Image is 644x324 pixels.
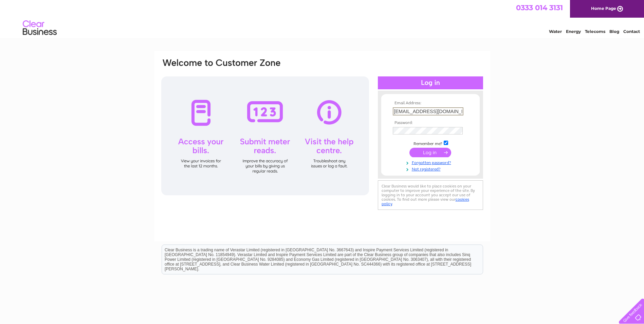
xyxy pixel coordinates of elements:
div: Clear Business would like to place cookies on your computer to improve your experience of the sit... [378,180,483,210]
img: logo.png [22,18,57,38]
th: Email Address: [391,101,470,106]
a: Telecoms [585,29,605,34]
a: Forgotten password? [393,159,470,165]
a: Energy [566,29,581,34]
a: Water [549,29,562,34]
a: Not registered? [393,165,470,172]
div: Clear Business is a trading name of Verastar Limited (registered in [GEOGRAPHIC_DATA] No. 3667643... [162,4,483,33]
a: Contact [623,29,640,34]
a: Blog [609,29,619,34]
th: Password: [391,121,470,125]
a: 0333 014 3131 [516,3,563,12]
input: Submit [409,148,451,157]
a: cookies policy [382,197,469,206]
td: Remember me? [391,140,470,146]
